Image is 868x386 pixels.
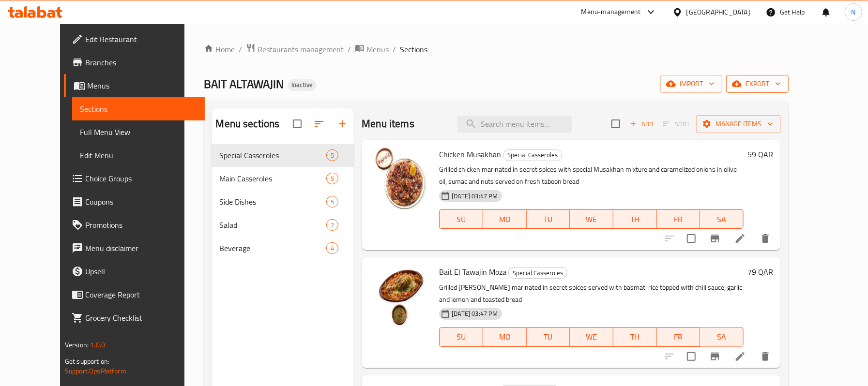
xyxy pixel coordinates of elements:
[626,117,657,132] button: Add
[85,57,197,68] span: Branches
[85,173,197,184] span: Choice Groups
[204,43,789,56] nav: breadcrumb
[327,221,338,230] span: 2
[219,173,326,184] span: Main Casseroles
[85,312,197,324] span: Grocery Checklist
[87,80,197,91] span: Menus
[80,126,197,138] span: Full Menu View
[747,265,773,279] h6: 79 QAR
[443,212,479,226] span: SU
[613,327,657,347] button: TH
[64,237,205,260] a: Menu disclaimer
[726,75,789,93] button: export
[531,212,566,226] span: TU
[219,219,326,231] span: Salad
[851,7,855,17] span: N
[326,149,338,161] div: items
[531,330,566,344] span: TU
[212,190,354,213] div: Side Dishes5
[734,233,746,244] a: Edit menu item
[65,339,89,351] span: Version:
[696,115,781,133] button: Manage items
[570,209,613,229] button: WE
[700,209,744,229] button: SA
[80,149,197,161] span: Edit Menu
[288,81,317,89] span: Inactive
[681,228,701,249] span: Select to update
[212,167,354,190] div: Main Casseroles5
[439,147,501,162] span: Chicken Musakhan
[483,327,527,347] button: MO
[626,117,657,132] span: Add item
[704,212,740,226] span: SA
[366,44,389,55] span: Menus
[90,339,105,351] span: 1.0.0
[288,79,317,91] div: Inactive
[617,330,653,344] span: TH
[287,114,307,134] span: Select all sections
[258,44,344,55] span: Restaurants management
[64,283,205,306] a: Coverage Report
[327,174,338,183] span: 5
[734,351,746,362] a: Edit menu item
[657,209,700,229] button: FR
[72,97,205,120] a: Sections
[661,212,697,226] span: FR
[439,209,483,229] button: SU
[204,44,235,55] a: Home
[657,327,700,347] button: FR
[574,212,609,226] span: WE
[65,365,126,377] a: Support.OpsPlatform
[369,265,431,327] img: Bait El Tawajin Moza
[527,327,570,347] button: TU
[85,33,197,45] span: Edit Restaurant
[704,330,740,344] span: SA
[503,149,562,161] span: Special Casseroles
[327,197,338,207] span: 5
[581,6,641,18] div: Menu-management
[362,117,414,131] h2: Menu items
[331,112,354,135] button: Add section
[393,44,396,55] li: /
[439,265,506,279] span: Bait El Tawajin Moza
[487,330,523,344] span: MO
[448,309,502,318] span: [DATE] 03:47 PM
[700,327,744,347] button: SA
[439,327,483,347] button: SU
[85,196,197,208] span: Coupons
[65,355,109,368] span: Get support on:
[85,242,197,254] span: Menu disclaimer
[212,237,354,260] div: Beverage4
[661,330,697,344] span: FR
[85,219,197,231] span: Promotions
[64,306,205,329] a: Grocery Checklist
[508,267,567,279] div: Special Casseroles
[215,117,279,131] h2: Menu sections
[754,227,777,250] button: delete
[327,244,338,253] span: 4
[212,213,354,237] div: Salad2
[448,192,502,201] span: [DATE] 03:47 PM
[64,51,205,74] a: Branches
[327,151,338,160] span: 5
[704,118,773,130] span: Manage items
[369,148,431,209] img: Chicken Musakhan
[64,74,205,97] a: Menus
[503,149,562,161] div: Special Casseroles
[204,73,284,95] span: BAIT ALTAWAJIN
[72,144,205,167] a: Edit Menu
[64,167,205,190] a: Choice Groups
[443,330,479,344] span: SU
[613,209,657,229] button: TH
[617,212,653,226] span: TH
[487,212,523,226] span: MO
[72,120,205,144] a: Full Menu View
[686,7,750,17] div: [GEOGRAPHIC_DATA]
[657,117,696,132] span: Select section first
[570,327,613,347] button: WE
[219,242,326,254] span: Beverage
[80,103,197,115] span: Sections
[239,44,242,55] li: /
[64,260,205,283] a: Upsell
